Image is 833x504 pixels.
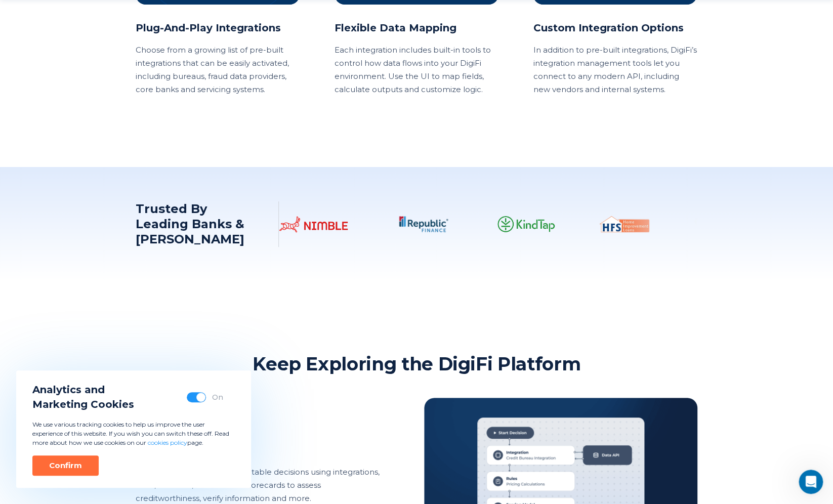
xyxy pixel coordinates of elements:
[32,383,134,397] span: Analytics and
[32,397,134,412] span: Marketing Cookies
[689,216,733,232] img: Client Logo 5
[253,352,580,375] h2: Keep Exploring the DigiFi Platform
[594,216,644,232] img: Client Logo 4
[136,21,281,35] h2: Plug-and-Play Integrations
[136,201,262,247] p: Trusted By Leading Banks & [PERSON_NAME]
[136,44,300,96] p: Choose from a growing list of pre-built integrations that can be easily activated, including bure...
[335,44,499,96] p: Each integration includes built-in tools to control how data flows into your DigiFi environment. ...
[212,392,223,402] div: On
[492,216,550,232] img: Client Logo 3
[274,216,343,232] img: Client Logo 1
[335,21,456,35] h2: Flexible Data Mapping
[32,455,99,476] button: Confirm
[49,460,82,471] div: Confirm
[136,442,387,457] h2: Decision Engine
[388,216,448,232] img: Client Logo 2
[533,44,697,96] p: In addition to pre-built integrations, DigiFi’s integration management tools let you connect to a...
[136,430,387,442] div: What’s next?
[148,439,187,446] a: cookies policy
[799,470,823,494] iframe: Intercom live chat
[32,420,235,447] p: We use various tracking cookies to help us improve the user experience of this website. If you wi...
[533,21,683,35] h2: Custom Integration Options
